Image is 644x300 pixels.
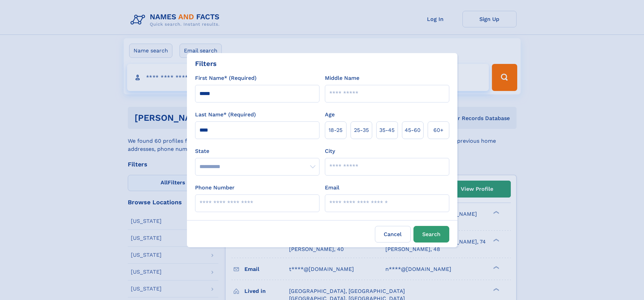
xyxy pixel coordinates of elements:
span: 35‑45 [379,126,395,134]
div: Filters [195,59,217,69]
label: Email [325,184,339,192]
button: Search [413,226,449,243]
span: 18‑25 [329,126,342,134]
label: Cancel [375,226,411,243]
label: State [195,147,319,155]
span: 25‑35 [354,126,369,134]
label: Phone Number [195,184,235,192]
span: 45‑60 [405,126,421,134]
span: 60+ [433,126,444,134]
label: Last Name* (Required) [195,111,256,119]
label: City [325,147,335,155]
label: First Name* (Required) [195,74,257,82]
label: Middle Name [325,74,359,82]
label: Age [325,111,335,119]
